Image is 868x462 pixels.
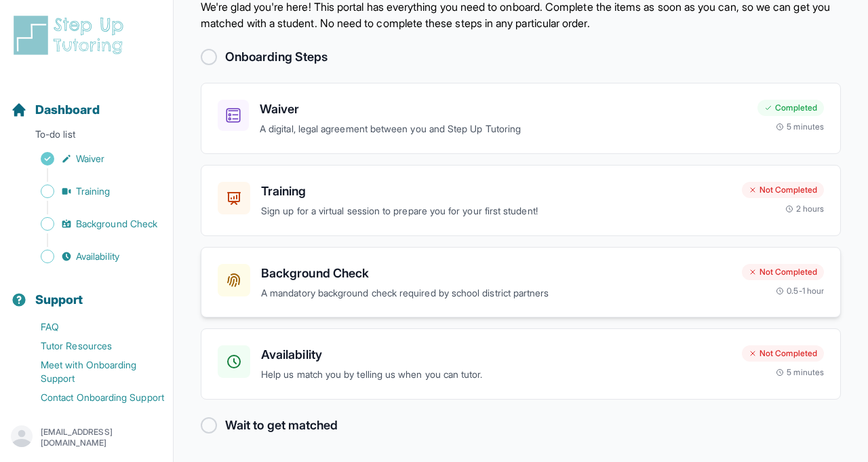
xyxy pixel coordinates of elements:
[76,185,111,198] span: Training
[261,264,731,283] h3: Background Check
[35,100,100,119] span: Dashboard
[11,100,100,119] a: Dashboard
[742,182,824,198] div: Not Completed
[5,269,167,315] button: Support
[776,367,824,378] div: 5 minutes
[201,83,841,154] a: WaiverA digital, legal agreement between you and Step Up TutoringCompleted5 minutes
[11,355,173,388] a: Meet with Onboarding Support
[5,79,167,125] button: Dashboard
[260,121,747,137] p: A digital, legal agreement between you and Step Up Tutoring
[11,247,173,266] a: Availability
[11,14,132,57] img: logo
[225,47,328,66] h2: Onboarding Steps
[76,250,119,263] span: Availability
[261,286,731,301] p: A mandatory background check required by school district partners
[76,152,104,166] span: Waiver
[785,204,825,214] div: 2 hours
[742,345,824,362] div: Not Completed
[225,416,338,435] h2: Wait to get matched
[742,264,824,280] div: Not Completed
[201,247,841,318] a: Background CheckA mandatory background check required by school district partnersNot Completed0.5...
[776,286,824,296] div: 0.5-1 hour
[11,149,173,168] a: Waiver
[41,427,162,448] p: [EMAIL_ADDRESS][DOMAIN_NAME]
[201,328,841,400] a: AvailabilityHelp us match you by telling us when you can tutor.Not Completed5 minutes
[11,425,162,450] button: [EMAIL_ADDRESS][DOMAIN_NAME]
[11,388,173,407] a: Contact Onboarding Support
[757,100,824,116] div: Completed
[201,165,841,236] a: TrainingSign up for a virtual session to prepare you for your first student!Not Completed2 hours
[261,182,731,201] h3: Training
[11,317,173,336] a: FAQ
[261,204,731,219] p: Sign up for a virtual session to prepare you for your first student!
[76,217,157,231] span: Background Check
[5,128,167,147] p: To-do list
[11,336,173,355] a: Tutor Resources
[11,182,173,201] a: Training
[260,100,747,119] h3: Waiver
[261,367,731,383] p: Help us match you by telling us when you can tutor.
[776,121,824,132] div: 5 minutes
[11,214,173,233] a: Background Check
[261,345,731,364] h3: Availability
[35,290,83,309] span: Support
